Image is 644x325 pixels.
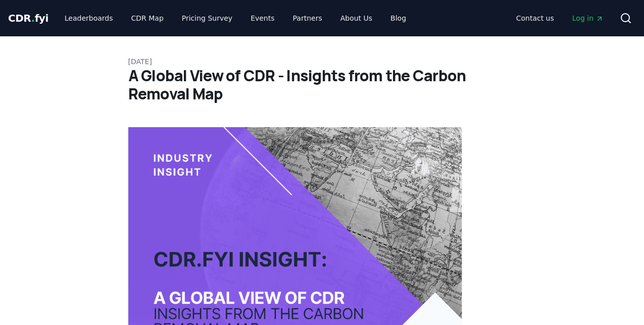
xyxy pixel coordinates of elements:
a: Pricing Survey [174,9,240,27]
a: About Us [332,9,380,27]
p: [DATE] [128,57,516,67]
a: Events [242,9,282,27]
a: Partners [285,9,330,27]
h1: A Global View of CDR - Insights from the Carbon Removal Map [128,67,516,103]
span: Log in [572,13,604,23]
a: Contact us [508,9,562,27]
a: Blog [382,9,414,27]
nav: Main [57,9,414,27]
nav: Main [508,9,612,27]
a: Log in [564,9,612,27]
span: . [31,12,35,24]
span: CDR fyi [8,12,48,24]
a: Leaderboards [57,9,121,27]
a: CDR Map [123,9,172,27]
a: CDR.fyi [8,11,48,25]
